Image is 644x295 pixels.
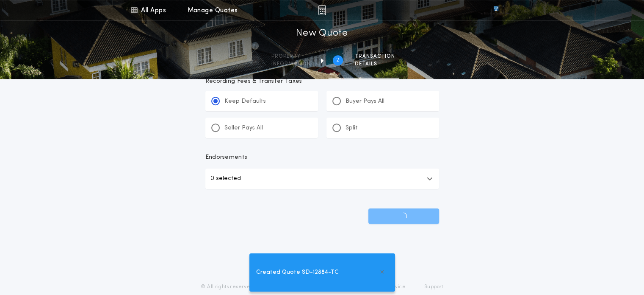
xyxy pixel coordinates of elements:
span: details [355,61,395,67]
h1: New Quote [296,27,348,40]
button: 0 selected [205,169,439,189]
p: Endorsements [205,153,439,162]
h2: 2 [336,57,339,64]
img: vs-icon [478,6,514,14]
p: Seller Pays All [224,124,263,132]
p: Keep Defaults [224,97,266,106]
p: Recording Fees & Transfer Taxes [205,77,439,86]
img: img [318,5,326,15]
p: Buyer Pays All [345,97,384,106]
span: Property [271,53,311,60]
span: Created Quote SD-12884-TC [256,268,339,277]
p: Split [345,124,358,132]
span: Transaction [355,53,395,60]
span: information [271,61,311,67]
p: 0 selected [210,174,241,184]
